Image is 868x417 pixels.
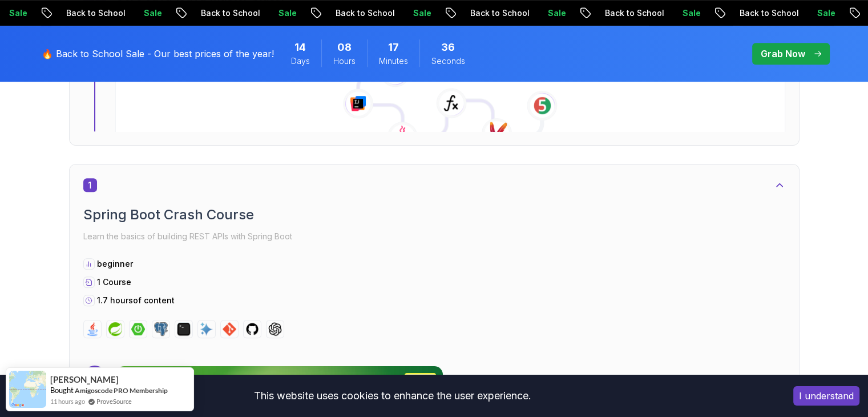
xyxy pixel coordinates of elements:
span: 17 Minutes [388,39,399,55]
span: 1 [83,178,97,192]
span: Hours [333,55,356,67]
p: Sale [132,7,169,19]
p: 🔥 Back to School Sale - Our best prices of the year! [42,47,274,61]
p: Sale [402,7,438,19]
p: Sale [267,7,304,19]
p: Sale [536,7,573,19]
img: git logo [223,322,236,336]
img: ai logo [200,322,213,336]
p: Learn the basics of building REST APIs with Spring Boot [83,228,785,244]
p: Back to School [55,7,132,19]
img: postgres logo [154,322,168,336]
button: Accept cookies [793,386,859,406]
p: Back to School [728,7,806,19]
span: Seconds [431,55,465,67]
p: Back to School [594,7,671,19]
p: 1.7 hours of content [97,295,175,306]
span: Days [291,55,310,67]
a: Amigoscode PRO Membership [75,386,168,395]
p: Grab Now [761,47,805,61]
img: terminal logo [177,322,191,336]
span: 8 Hours [337,39,352,55]
img: spring-boot logo [131,322,145,336]
img: java logo [86,322,99,336]
span: Minutes [379,55,408,67]
p: Sale [671,7,708,19]
p: Back to School [189,7,267,19]
p: Back to School [324,7,402,19]
img: provesource social proof notification image [9,371,46,408]
p: beginner [97,258,133,270]
img: github logo [245,322,259,336]
img: chatgpt logo [268,322,282,336]
a: ProveSource [96,396,132,406]
span: 36 Seconds [441,39,455,55]
p: Back to School [459,7,536,19]
span: 11 hours ago [50,396,85,406]
div: 1 [83,366,106,388]
img: spring logo [108,322,122,336]
div: This website uses cookies to enhance the user experience. [9,383,776,408]
h2: Spring Boot Crash Course [83,206,785,224]
span: [PERSON_NAME] [50,375,119,384]
p: Sale [806,7,842,19]
span: 1 Course [97,277,131,287]
span: 14 Days [294,39,306,55]
span: Bought [50,386,74,395]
